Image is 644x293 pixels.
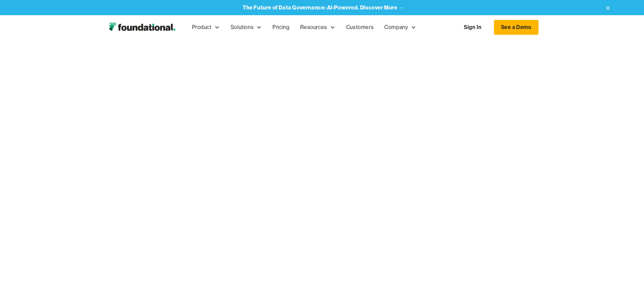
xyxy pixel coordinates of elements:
div: Solutions [231,23,254,32]
div: Company [384,23,408,32]
div: Company [379,16,422,38]
div: Resources [300,23,327,32]
div: Resources [295,16,340,38]
div: Solutions [225,16,267,38]
a: Customers [341,16,379,38]
a: See a Demo [494,20,539,35]
a: The Future of Data Governance: AI-Powered. Discover More → [243,4,404,11]
img: Foundational Logo [106,21,178,34]
a: Pricing [267,16,295,38]
div: Product [187,16,225,38]
a: home [106,21,178,34]
a: Sign In [457,20,488,34]
div: Product [192,23,212,32]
